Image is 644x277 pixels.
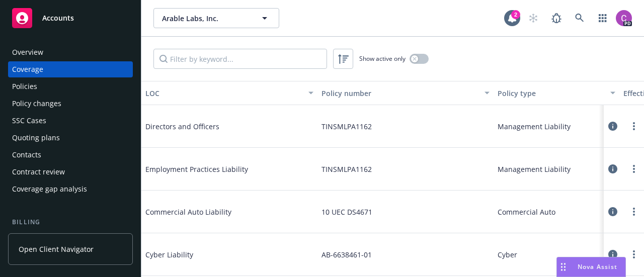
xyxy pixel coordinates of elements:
span: Management Liability [498,121,571,132]
a: Policy changes [8,96,133,112]
span: Employment Practices Liability [145,164,296,174]
span: 10 UEC DS4671 [321,207,372,217]
a: Coverage [8,61,133,77]
a: Contract review [8,164,133,180]
div: Coverage [12,61,43,77]
button: Policy number [317,81,494,105]
span: Arable Labs, Inc. [162,13,249,24]
a: Quoting plans [8,130,133,146]
a: more [628,163,640,175]
span: Accounts [42,14,74,22]
span: TINSMLPA1162 [321,164,372,174]
input: Filter by keyword... [153,49,327,69]
div: Policy type [498,88,604,99]
a: Start snowing [523,8,543,28]
div: Policy number [321,88,478,99]
a: Report a Bug [546,8,567,28]
div: Coverage gap analysis [12,181,87,197]
img: photo [616,10,632,26]
span: Management Liability [498,164,571,174]
span: Commercial Auto Liability [145,207,296,217]
a: Policies [8,78,133,95]
span: Cyber [498,249,517,260]
a: more [628,206,640,218]
button: LOC [141,81,317,105]
span: Commercial Auto [498,207,555,217]
a: SSC Cases [8,113,133,129]
div: Policy changes [12,96,61,112]
div: Policies [12,78,37,95]
span: Directors and Officers [145,121,296,132]
span: Show active only [359,54,406,63]
button: Policy type [494,81,619,105]
span: AB-6638461-01 [321,249,372,260]
div: 2 [511,10,520,19]
div: LOC [145,88,302,99]
div: Billing [8,217,133,227]
a: Contacts [8,147,133,163]
a: Switch app [593,8,613,28]
a: more [628,248,640,260]
span: Open Client Navigator [19,244,94,254]
a: Coverage gap analysis [8,181,133,197]
span: Nova Assist [578,262,617,271]
span: Cyber Liability [145,249,296,260]
a: Overview [8,44,133,60]
div: SSC Cases [12,113,46,129]
a: Search [570,8,590,28]
div: Overview [12,44,43,60]
div: Contacts [12,147,41,163]
button: Arable Labs, Inc. [153,8,279,28]
div: Contract review [12,164,65,180]
div: Drag to move [557,257,570,276]
span: TINSMLPA1162 [321,121,372,132]
div: Quoting plans [12,130,60,146]
a: Accounts [8,4,133,32]
button: Nova Assist [556,257,626,277]
a: more [628,120,640,132]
